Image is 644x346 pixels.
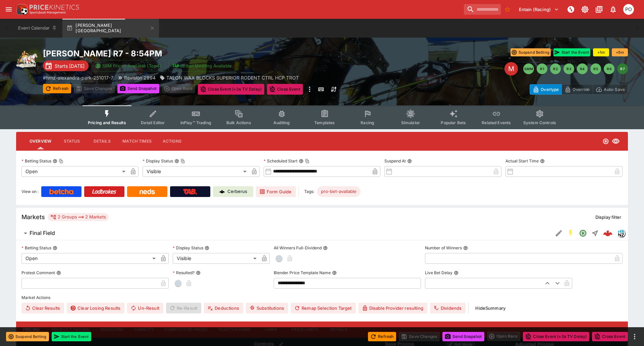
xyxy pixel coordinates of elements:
[256,322,286,338] button: Links
[91,60,166,71] button: SRM Prices Available (Top4)
[59,159,63,163] button: Copy To Clipboard
[618,230,625,237] img: hrnz
[21,253,158,264] div: Open
[286,322,324,338] button: Price Limits
[593,84,628,95] button: Auto-Save
[515,4,563,15] button: Select Tenant
[198,84,264,95] button: Close Event (+3s TV Delay)
[172,62,179,69] img: jetbet-logo.svg
[21,158,51,164] p: Betting Status
[565,3,577,15] button: NOT Connected to PK
[246,303,288,313] button: Substitutions
[579,229,587,237] svg: Open
[160,74,299,81] div: TALON WAX BLOCKS SUPERIOR RODENT CTRL HCP TROT
[541,86,559,93] p: Overtype
[602,138,609,145] svg: Open
[67,303,124,313] button: Clear Losing Results
[6,332,49,341] button: Suspend Betting
[530,84,562,95] button: Overtype
[317,188,361,195] span: pro-bet-available
[573,86,590,93] p: Override
[16,227,553,240] button: Final Field
[256,186,296,197] a: Form Guide
[511,48,551,56] button: Suspend Betting
[43,84,71,93] button: Refresh
[306,84,314,95] button: more
[299,159,304,163] button: Scheduled StartCopy To Clipboard
[274,245,322,251] p: All Winners Full-Dividend
[21,213,45,221] h5: Markets
[117,133,157,149] button: Match Times
[21,270,55,276] p: Protest Comment
[579,3,591,15] button: Toggle light/dark mode
[523,120,556,125] span: System Controls
[57,133,87,149] button: Status
[219,189,225,194] img: Cerberus
[52,332,91,341] button: Start the Event
[92,189,116,194] img: Ladbrokes
[361,120,374,125] span: Racing
[540,159,545,163] button: Actual Start Time
[166,303,201,313] span: Re-Result
[30,230,55,237] h6: Final Field
[83,105,561,129] div: Event type filters
[21,293,623,303] label: Market Actions
[368,332,396,341] button: Refresh
[504,62,518,76] div: Edit Meeting
[577,63,588,74] button: R4
[180,159,185,163] button: Copy To Clipboard
[407,159,412,163] button: Suspend At
[16,48,38,70] img: harness_racing.png
[141,120,165,125] span: Detail Editor
[502,4,513,15] button: No Bookmarks
[617,63,628,74] button: R7
[441,120,466,125] span: Popular Bets
[62,19,159,38] button: [PERSON_NAME][GEOGRAPHIC_DATA]
[49,189,73,194] img: Betcha
[129,322,159,338] button: Liability
[183,189,197,194] img: TabNZ
[305,159,310,163] button: Copy To Clipboard
[204,303,243,313] button: Deductions
[196,270,201,275] button: Resulted?
[168,60,236,71] button: Jetbet Meeting Available
[563,63,574,74] button: R3
[621,2,636,17] button: Philip OConnor
[173,245,203,251] p: Display Status
[174,159,179,163] button: Display StatusCopy To Clipboard
[291,303,356,313] button: Remap Selection Target
[124,74,156,81] p: Revision 2994
[631,333,639,341] button: more
[140,189,155,194] img: Neds
[180,120,211,125] span: InPlay™ Trading
[565,227,577,239] button: SGM Enabled
[425,270,452,276] p: Live Bet Delay
[21,245,51,251] p: Betting Status
[617,229,625,237] div: hrnz
[592,332,628,341] button: Close Event
[56,270,61,275] button: Protest Comment
[264,158,298,164] p: Scheduled Start
[603,229,612,238] div: d125f1f8-9ed0-452f-8592-f6b912556228
[590,63,601,74] button: R5
[143,158,173,164] p: Display Status
[15,3,28,16] img: PriceKinetics Logo
[324,322,354,338] button: Details
[612,48,628,56] button: +5m
[471,303,509,313] button: HideSummary
[95,322,129,338] button: Resulting
[3,3,15,15] button: open drawer
[604,63,614,74] button: R6
[117,84,159,93] button: Send Snapshot
[593,3,605,15] button: Documentation
[304,186,314,197] label: Tags:
[14,19,61,38] button: Event Calendar
[523,332,589,341] button: Close Event (+3s TV Delay)
[143,166,249,177] div: Visible
[173,270,195,276] p: Resulted?
[523,63,628,74] nav: pagination navigation
[553,48,590,56] button: Start the Event
[604,86,625,93] p: Auto-Save
[127,303,163,313] button: Un-Result
[226,120,251,125] span: Bulk Actions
